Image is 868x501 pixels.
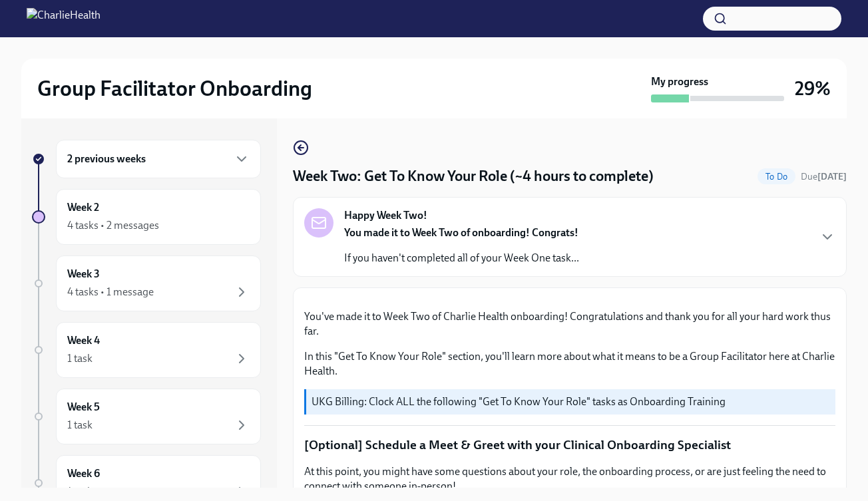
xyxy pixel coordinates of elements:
[32,255,261,311] a: Week 34 tasks • 1 message
[32,389,261,444] a: Week 51 task
[304,349,835,379] p: In this "Get To Know Your Role" section, you'll learn more about what it means to be a Group Faci...
[67,267,100,281] h6: Week 3
[801,170,847,183] span: October 6th, 2025 08:00
[304,464,835,494] p: At this point, you might have some questions about your role, the onboarding process, or are just...
[67,484,93,499] div: 1 task
[795,77,831,100] h3: 29%
[56,140,261,178] div: 2 previous weeks
[817,171,847,182] strong: [DATE]
[67,351,93,366] div: 1 task
[32,322,261,378] a: Week 41 task
[32,189,261,245] a: Week 24 tasks • 2 messages
[304,436,835,454] p: [Optional] Schedule a Meet & Greet with your Clinical Onboarding Specialist
[67,400,100,415] h6: Week 5
[801,171,847,182] span: Due
[67,466,100,481] h6: Week 6
[312,395,830,409] p: UKG Billing: Clock ALL the following "Get To Know Your Role" tasks as Onboarding Training
[651,75,708,89] strong: My progress
[344,251,579,265] p: If you haven't completed all of your Week One task...
[344,208,427,223] strong: Happy Week Two!
[37,75,312,102] h2: Group Facilitator Onboarding
[67,152,146,166] h6: 2 previous weeks
[67,200,99,215] h6: Week 2
[27,8,101,29] img: CharlieHealth
[304,309,835,339] p: You've made it to Week Two of Charlie Health onboarding! Congratulations and thank you for all yo...
[67,285,154,299] div: 4 tasks • 1 message
[67,218,159,233] div: 4 tasks • 2 messages
[67,418,93,432] div: 1 task
[758,172,795,182] span: To Do
[67,333,100,348] h6: Week 4
[293,166,654,186] h4: Week Two: Get To Know Your Role (~4 hours to complete)
[344,226,578,239] strong: You made it to Week Two of onboarding! Congrats!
